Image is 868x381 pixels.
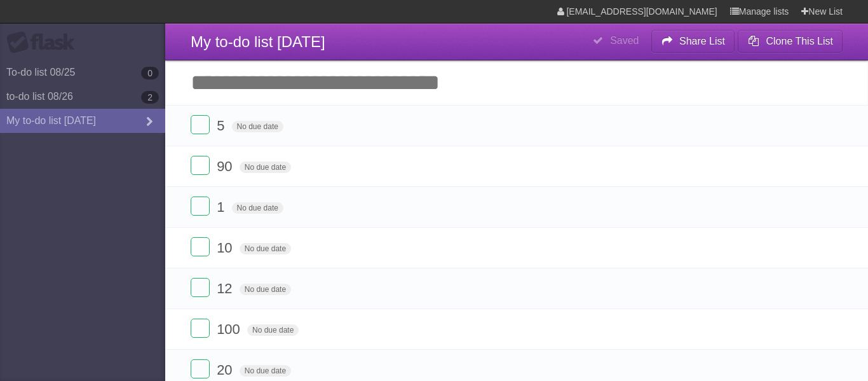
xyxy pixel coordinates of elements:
[191,278,210,297] label: Done
[247,324,299,336] span: No due date
[6,31,83,54] div: Flask
[191,319,210,338] label: Done
[191,33,325,50] span: My to-do list [DATE]
[191,115,210,134] label: Done
[191,197,210,216] label: Done
[738,30,843,53] button: Clone This List
[240,243,291,254] span: No due date
[610,35,639,46] b: Saved
[191,156,210,175] label: Done
[766,36,833,46] b: Clone This List
[217,321,243,337] span: 100
[679,36,725,46] b: Share List
[217,362,235,378] span: 20
[141,91,159,104] b: 2
[651,30,735,53] button: Share List
[240,365,291,377] span: No due date
[240,162,291,173] span: No due date
[240,284,291,295] span: No due date
[232,121,283,132] span: No due date
[217,281,235,296] span: 12
[217,158,235,174] span: 90
[217,118,227,134] span: 5
[141,67,159,80] b: 0
[217,199,227,215] span: 1
[232,202,283,214] span: No due date
[191,359,210,378] label: Done
[191,237,210,256] label: Done
[217,240,235,256] span: 10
